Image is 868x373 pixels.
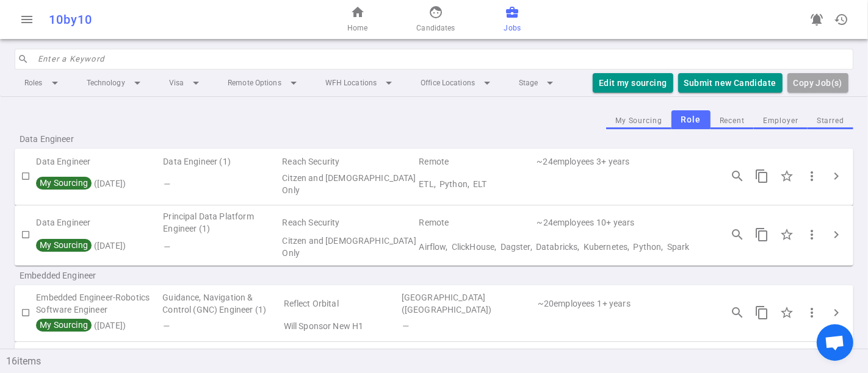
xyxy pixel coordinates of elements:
button: Edit my sourcing [593,73,673,93]
td: Remote [418,154,535,171]
span: content_copy [754,227,769,242]
span: ( [DATE] ) [36,321,126,330]
li: Technology [77,72,154,94]
td: Visa [281,235,418,259]
div: 10by10 [49,12,284,27]
td: Flags [162,170,281,198]
span: business_center [505,5,519,20]
td: 24 | Employee Count [536,210,596,235]
td: Experience [595,210,711,235]
span: My Sourcing [38,320,89,330]
button: Open job engagements details [725,164,750,188]
td: Reach Security [281,210,418,235]
span: search_insights [730,227,745,242]
td: Visa [283,318,400,335]
button: Recent [711,113,754,129]
span: Candidates [416,22,455,34]
button: Click to expand [824,222,848,247]
span: My Sourcing [38,240,89,250]
button: Open menu [15,7,39,32]
span: Jobs [504,22,521,34]
i: — [163,179,170,189]
td: Remote [418,210,535,235]
button: Click to expand [824,300,848,325]
a: Home [347,5,367,34]
td: Data Engineer [36,154,162,171]
button: Open job engagements details [725,222,750,247]
li: Remote Options [218,72,311,94]
span: ( [DATE] ) [36,241,126,250]
span: search [18,54,29,65]
span: Embedded Engineer [20,269,176,282]
li: Visa [159,72,213,94]
span: chevron_right [829,305,844,320]
td: Principal Data Platform Engineer (1) [162,210,281,235]
td: My Sourcing [36,235,162,259]
span: more_vert [805,169,819,183]
td: My Sourcing [36,318,161,335]
div: Click to Starred [774,163,800,189]
li: Office Locations [411,72,504,94]
i: — [163,242,170,252]
i: — [162,321,169,331]
span: search_insights [730,305,745,320]
button: Open job engagements details [725,300,750,325]
li: Stage [509,72,568,94]
button: Open history [829,7,853,32]
td: Visa [281,170,418,198]
div: Click to Starred [774,222,800,247]
a: Go to see announcements [805,7,829,32]
li: Roles [15,72,72,94]
a: Candidates [416,5,455,34]
td: Check to Select for Matching [15,154,36,199]
button: Click to expand [824,164,848,188]
td: Check to Select for Matching [15,210,36,259]
span: face [429,5,443,20]
div: Click to Starred [774,300,800,325]
button: Copy this job's short summary. For full job description, use 3 dots -> Copy Long JD [750,222,774,247]
td: Technical Skills [400,318,711,335]
span: history [834,12,848,27]
td: Technical Skills ETL, Python, ELT [418,170,711,198]
li: WFH Locations [316,72,406,94]
span: home [350,5,365,20]
span: Home [347,22,367,34]
span: chevron_right [829,169,844,183]
td: 24 | Employee Count [535,154,595,171]
button: Copy this job's short summary. For full job description, use 3 dots -> Copy Long JD [750,164,774,188]
td: My Sourcing [36,170,162,198]
a: Open chat [817,324,853,361]
button: Copy this job's short summary. For full job description, use 3 dots -> Copy Long JD [750,300,774,325]
td: Flags [161,318,282,335]
td: Embedded Engineer-Robotics Software Engineer [36,290,161,318]
td: Reflect Orbital [283,290,400,318]
span: notifications_active [809,12,824,27]
td: 20 | Employee Count [537,290,596,318]
button: Role [671,110,711,129]
span: Data Engineer [20,133,176,145]
span: menu [20,12,34,27]
button: Employer [754,113,808,129]
span: more_vert [805,227,819,242]
span: chevron_right [829,227,844,242]
td: Experience [595,154,711,171]
span: My Sourcing [38,178,89,188]
td: Experience [596,290,711,318]
td: Guidance, Navigation & Control (GNC) Engineer (1) [161,290,282,318]
button: expand_less [853,344,868,358]
span: content_copy [754,169,769,183]
td: Technical Skills Airflow, ClickHouse, Dagster, Databricks, Kubernetes, Python, Spark [418,235,710,259]
i: — [402,321,408,331]
td: Reach Security [281,154,418,171]
button: Submit new Candidate [678,73,783,93]
td: Data Engineer (1) [162,154,281,171]
span: ( [DATE] ) [36,179,126,188]
td: Los Angeles (Los Angeles Area) [400,290,537,318]
button: My Sourcing [606,113,671,129]
span: more_vert [805,305,819,320]
span: search_insights [730,169,745,183]
td: Flags [162,235,281,259]
td: Data Engineer [36,210,162,235]
a: Jobs [504,5,521,34]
